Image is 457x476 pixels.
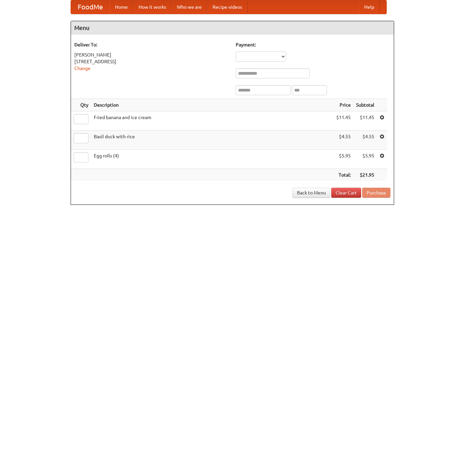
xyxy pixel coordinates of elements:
a: How it works [133,0,172,14]
a: FoodMe [71,0,110,14]
h4: Menu [71,21,394,35]
button: Purchase [362,188,390,198]
a: Clear Cart [331,188,361,198]
td: $11.45 [334,111,353,131]
a: Help [359,0,380,14]
a: Change [74,66,90,71]
th: Total: [334,169,353,181]
td: $4.55 [353,131,377,150]
td: $4.55 [334,131,353,150]
h5: Deliver To: [74,41,229,48]
a: Who we are [172,0,207,14]
th: Price [334,99,353,111]
th: Subtotal [353,99,377,111]
td: $11.45 [353,111,377,131]
td: Egg rolls (4) [91,150,334,169]
th: Qty [71,99,91,111]
td: Fried banana and ice cream [91,111,334,131]
h5: Payment: [236,41,390,48]
td: Basil duck with rice [91,131,334,150]
a: Recipe videos [207,0,247,14]
td: $5.95 [334,150,353,169]
div: [STREET_ADDRESS] [74,58,229,65]
th: Description [91,99,334,111]
th: $21.95 [353,169,377,181]
div: [PERSON_NAME] [74,51,229,58]
a: Home [110,0,133,14]
a: Back to Menu [293,188,330,198]
td: $5.95 [353,150,377,169]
